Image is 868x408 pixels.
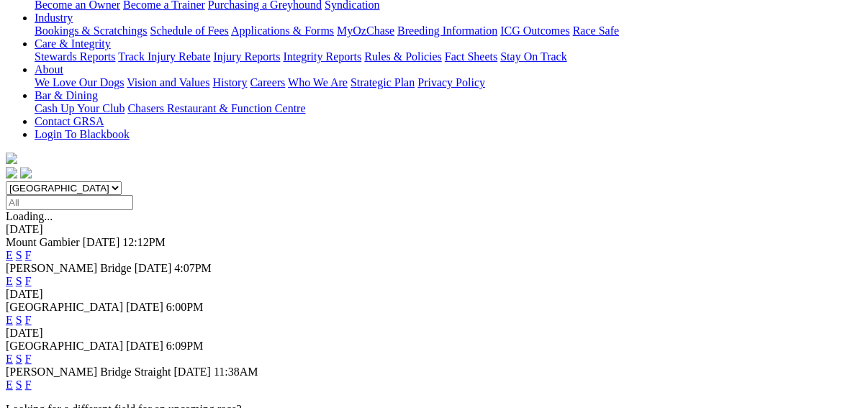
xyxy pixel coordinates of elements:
span: Loading... [6,210,53,222]
a: Strategic Plan [351,76,415,89]
span: [DATE] [126,340,163,352]
a: Bar & Dining [35,89,98,101]
a: S [16,249,22,261]
a: We Love Our Dogs [35,76,124,89]
div: Bar & Dining [35,102,862,115]
span: [GEOGRAPHIC_DATA] [6,340,123,352]
a: MyOzChase [337,24,394,37]
a: Injury Reports [213,50,280,63]
span: [PERSON_NAME] Bridge [6,262,132,274]
a: Schedule of Fees [150,24,228,37]
a: Race Safe [572,24,618,37]
a: F [25,378,32,391]
div: Industry [35,24,862,37]
input: Select date [6,195,133,210]
a: History [212,76,247,89]
a: S [16,353,22,365]
div: Care & Integrity [35,50,862,63]
div: About [35,76,862,89]
a: Vision and Values [127,76,209,89]
a: Integrity Reports [283,50,361,63]
a: F [25,275,32,287]
a: Privacy Policy [417,76,485,89]
a: Industry [35,12,73,24]
a: Chasers Restaurant & Function Centre [127,102,305,114]
span: 12:12PM [122,236,166,248]
a: Breeding Information [397,24,497,37]
span: [DATE] [173,366,211,378]
img: facebook.svg [6,167,17,178]
a: S [16,275,22,287]
a: Applications & Forms [231,24,334,37]
img: logo-grsa-white.png [6,153,17,164]
span: 4:07PM [174,262,212,274]
a: E [6,353,13,365]
span: [PERSON_NAME] Bridge Straight [6,366,171,378]
a: E [6,378,13,391]
a: Login To Blackbook [35,128,130,140]
div: [DATE] [6,288,862,301]
a: F [25,249,32,261]
span: 6:00PM [166,301,204,313]
a: S [16,378,22,391]
a: Careers [250,76,285,89]
img: twitter.svg [20,167,32,178]
a: Bookings & Scratchings [35,24,147,37]
span: [DATE] [135,262,172,274]
a: Cash Up Your Club [35,102,125,114]
a: F [25,353,32,365]
a: About [35,63,63,76]
a: E [6,275,13,287]
span: [GEOGRAPHIC_DATA] [6,301,123,313]
a: Who We Are [288,76,348,89]
a: S [16,314,22,326]
a: Fact Sheets [445,50,497,63]
a: E [6,314,13,326]
a: Track Injury Rebate [118,50,210,63]
div: [DATE] [6,327,862,340]
span: 6:09PM [166,340,204,352]
span: [DATE] [126,301,163,313]
a: Rules & Policies [364,50,442,63]
span: Mount Gambier [6,236,80,248]
div: [DATE] [6,223,862,236]
a: Stay On Track [500,50,566,63]
a: Care & Integrity [35,37,111,50]
a: E [6,249,13,261]
a: Stewards Reports [35,50,115,63]
a: Contact GRSA [35,115,104,127]
a: ICG Outcomes [500,24,569,37]
a: F [25,314,32,326]
span: 11:38AM [214,366,258,378]
span: [DATE] [83,236,120,248]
